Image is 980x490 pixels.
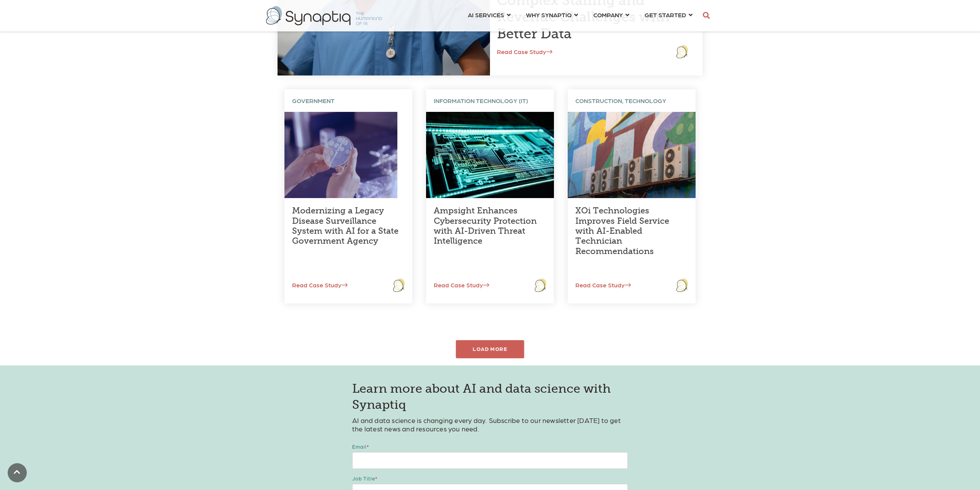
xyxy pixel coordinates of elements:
span: GET STARTED [645,10,686,20]
span: WHY SYNAPTIQ [526,10,572,20]
img: logo [676,279,688,292]
h3: Learn more about AI and data science with Synaptiq [352,381,628,413]
a: Read Case Study [284,281,348,288]
span: COMPANY [593,10,623,20]
nav: menu [460,2,700,29]
img: logo [393,279,405,292]
span: Job title [352,475,375,481]
img: Laboratory technician holding a sample [284,112,397,198]
a: Read Case Study [426,281,489,288]
img: Air conditioning units with a colorful background [568,112,696,198]
a: Read Case Study [497,48,552,55]
div: CONSTRUCTION, TECHNOLOGY [568,89,696,112]
a: XOi Technologies Improves Field Service with AI-Enabled Technician Recommendations [575,205,669,256]
span: Email [352,444,367,449]
a: WHY SYNAPTIQ [526,8,578,22]
p: AI and data science is changing every day. Subscribe to our newsletter [DATE] to get the latest n... [352,416,628,433]
a: Modernizing a Legacy Disease Surveillance System with AI for a State Government Agency [292,205,399,246]
a: COMPANY [593,8,629,22]
div: GOVERNMENT [284,89,412,112]
a: Ampsight Enhances Cybersecurity Protection with AI-Driven Threat Intelligence [434,205,537,246]
span: AI SERVICES [468,10,504,20]
div: INFORMATION TECHNOLOGY (IT) [426,89,554,112]
div: LOAD MORE [456,340,524,358]
a: GET STARTED [645,8,693,22]
a: AI SERVICES [468,8,511,22]
img: logo [676,45,688,58]
img: synaptiq logo-2 [266,6,382,25]
img: Diagram of a computer circuit [426,112,554,198]
a: Read Case Study [568,281,631,288]
img: logo [535,279,546,292]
